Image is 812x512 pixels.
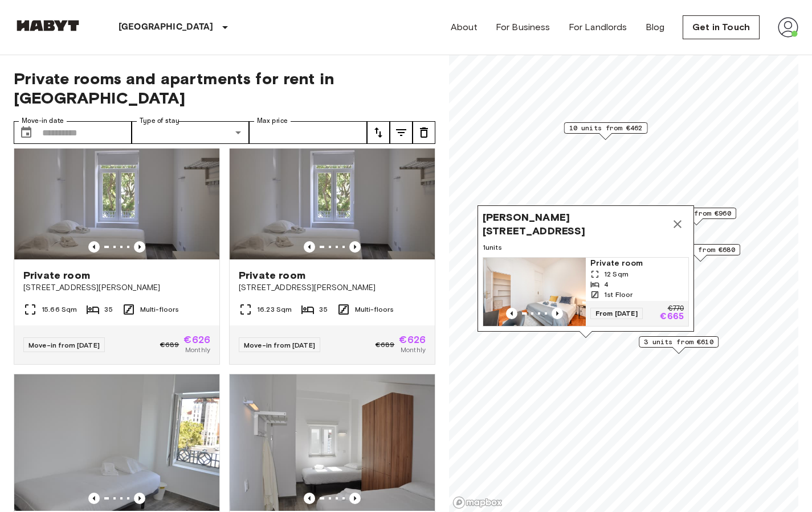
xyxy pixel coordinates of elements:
span: Private room [23,269,90,282]
button: Previous image [134,493,145,504]
span: €626 [183,335,210,345]
button: tune [390,121,413,144]
span: 1 units from €680 [666,245,735,255]
a: For Business [496,20,550,34]
a: Marketing picture of unit PT-17-015-001-002Previous imagePrevious imagePrivate room12 Sqm41st Flo... [483,257,689,327]
span: Monthly [185,345,210,355]
img: Marketing picture of unit PT-17-010-001-32H [14,374,219,511]
span: €626 [399,335,426,345]
label: Type of stay [140,116,179,126]
button: tune [367,121,390,144]
span: 35 [319,304,327,315]
div: Map marker [656,208,736,225]
a: For Landlords [569,20,627,34]
img: Marketing picture of unit PT-17-010-001-20H [230,123,435,259]
div: Map marker [564,122,648,140]
p: €665 [660,312,684,321]
img: Marketing picture of unit PT-17-010-001-33H [14,123,219,259]
span: 3 units from €960 [662,208,731,218]
span: Private room [590,258,684,269]
span: 1st Floor [604,290,633,300]
a: Marketing picture of unit PT-17-010-001-20HPrevious imagePrevious imagePrivate room[STREET_ADDRES... [229,122,435,365]
span: Multi-floors [140,304,179,315]
div: Map marker [660,244,740,262]
span: €689 [160,340,179,350]
span: 1 units [483,242,689,253]
span: Private room [239,269,305,282]
button: Previous image [134,241,145,253]
a: Get in Touch [683,15,760,39]
a: Mapbox logo [452,496,503,509]
button: Choose date [15,121,38,144]
button: Previous image [506,308,517,319]
button: Previous image [304,241,315,253]
button: Previous image [304,493,315,504]
span: From [DATE] [590,308,643,319]
img: Marketing picture of unit PT-17-010-001-35H [230,374,435,511]
p: [GEOGRAPHIC_DATA] [119,20,214,34]
span: 15.66 Sqm [42,304,77,315]
div: Map marker [478,205,694,338]
span: 4 [604,279,609,290]
button: Previous image [88,241,100,253]
span: 35 [104,304,112,315]
label: Max price [257,116,288,126]
button: Previous image [88,493,100,504]
img: Marketing picture of unit PT-17-015-001-002 [483,258,586,326]
button: Previous image [349,493,361,504]
div: Map marker [639,336,719,354]
span: [PERSON_NAME][STREET_ADDRESS] [483,210,666,238]
span: Move-in from [DATE] [28,341,100,349]
span: 10 units from €462 [569,123,643,133]
a: Blog [646,20,665,34]
p: €770 [668,305,684,312]
a: Marketing picture of unit PT-17-010-001-33HPrevious imagePrevious imagePrivate room[STREET_ADDRES... [14,122,220,365]
span: 16.23 Sqm [257,304,292,315]
span: Move-in from [DATE] [244,341,315,349]
img: Habyt [14,20,82,31]
span: [STREET_ADDRESS][PERSON_NAME] [23,282,210,294]
a: About [451,20,478,34]
button: tune [413,121,435,144]
label: Move-in date [22,116,64,126]
span: €689 [376,340,395,350]
span: [STREET_ADDRESS][PERSON_NAME] [239,282,426,294]
button: Previous image [552,308,563,319]
span: 12 Sqm [604,269,629,279]
span: 3 units from €610 [644,337,713,347]
span: Monthly [401,345,426,355]
button: Previous image [349,241,361,253]
img: avatar [778,17,798,38]
span: Private rooms and apartments for rent in [GEOGRAPHIC_DATA] [14,69,435,108]
span: Multi-floors [355,304,394,315]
